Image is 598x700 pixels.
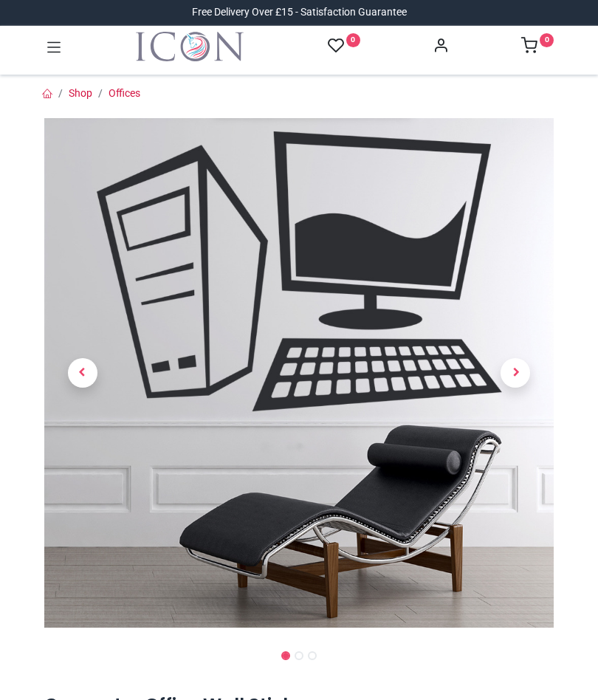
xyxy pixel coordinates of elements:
a: Logo of Icon Wall Stickers [136,32,244,61]
span: Previous [68,358,97,388]
div: Free Delivery Over £15 - Satisfaction Guarantee [192,5,407,20]
sup: 0 [346,33,360,47]
a: Account Info [433,41,449,53]
img: Icon Wall Stickers [136,32,244,61]
img: Computer Office Wall Sticker [44,118,554,628]
a: Offices [109,87,140,99]
a: Previous [44,195,121,552]
a: Shop [69,87,92,99]
sup: 0 [540,33,554,47]
a: Next [478,195,554,552]
span: Next [501,358,530,388]
a: 0 [521,41,554,53]
a: 0 [328,37,360,55]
